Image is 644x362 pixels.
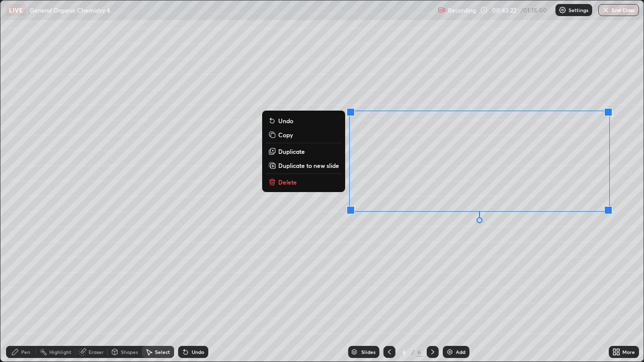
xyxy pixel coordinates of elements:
[558,6,567,14] img: class-settings-icons
[89,349,104,354] div: Eraser
[602,6,610,14] img: end-class-cross
[9,6,23,14] p: LIVE
[278,131,293,139] p: Copy
[278,147,305,155] p: Duplicate
[569,8,588,13] p: Settings
[278,161,339,169] p: Duplicate to new slide
[278,117,293,125] p: Undo
[412,349,415,355] div: /
[399,349,410,355] div: 6
[417,347,423,356] div: 6
[21,349,30,354] div: Pen
[266,115,341,127] button: Undo
[622,349,635,354] div: More
[30,6,110,14] p: General Organic Chemistry 4
[266,176,341,188] button: Delete
[598,4,639,16] button: End Class
[192,349,204,354] div: Undo
[266,145,341,157] button: Duplicate
[266,159,341,171] button: Duplicate to new slide
[121,349,138,354] div: Shapes
[361,349,375,354] div: Slides
[446,348,454,356] img: add-slide-button
[155,349,170,354] div: Select
[456,349,465,354] div: Add
[49,349,71,354] div: Highlight
[438,6,446,14] img: recording.375f2c34.svg
[266,129,341,141] button: Copy
[278,178,297,186] p: Delete
[448,7,476,14] p: Recording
